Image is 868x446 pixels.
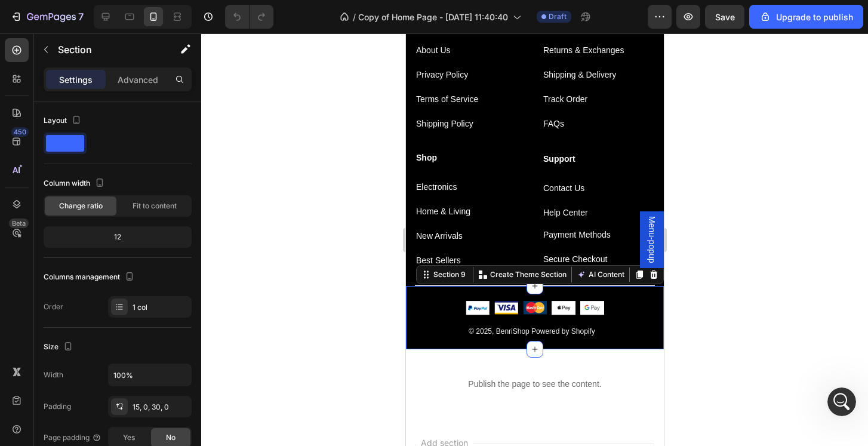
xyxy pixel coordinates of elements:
[44,401,71,412] div: Padding
[827,387,856,416] iframe: Intercom live chat
[109,364,191,386] input: Auto
[133,402,189,413] div: 15, 0, 30, 0
[44,432,101,443] div: Page padding
[749,5,863,29] button: Upgrade to publish
[133,201,177,211] span: Fit to content
[133,302,189,313] div: 1 col
[46,229,189,245] div: 12
[225,5,273,29] div: Undo/Redo
[123,432,135,443] span: Yes
[118,73,158,86] p: Advanced
[11,127,29,137] div: 450
[166,432,176,443] span: No
[44,302,63,312] div: Order
[9,219,29,228] div: Beta
[44,176,107,192] div: Column width
[5,5,89,29] button: 7
[78,10,84,24] p: 7
[353,11,356,23] span: /
[59,201,103,211] span: Change ratio
[759,11,853,23] div: Upgrade to publish
[44,113,84,129] div: Layout
[705,5,744,29] button: Save
[44,370,63,380] div: Width
[10,403,67,416] span: Add section
[406,33,664,446] iframe: Design area
[58,42,156,57] p: Section
[44,339,75,355] div: Size
[59,73,93,86] p: Settings
[715,12,735,22] span: Save
[549,11,567,22] span: Draft
[358,11,508,23] span: Copy of Home Page - [DATE] 11:40:40
[44,269,137,285] div: Columns management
